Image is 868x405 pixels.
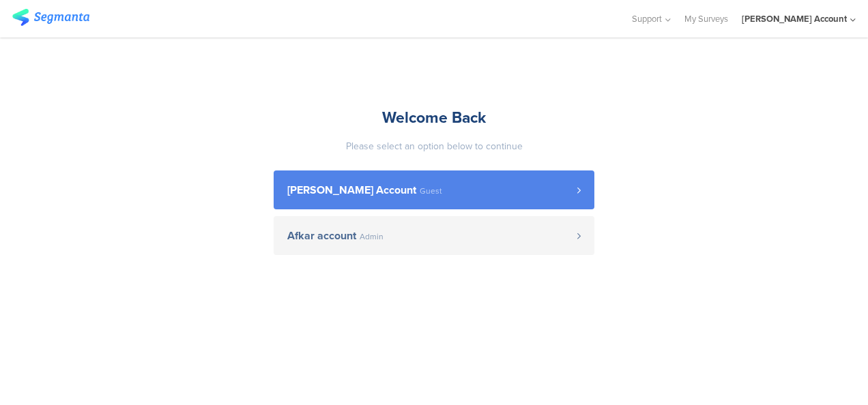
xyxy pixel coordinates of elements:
span: [PERSON_NAME] Account [287,185,416,196]
a: [PERSON_NAME] Account Guest [274,170,594,209]
a: Afkar account Admin [274,216,594,255]
span: Admin [360,232,384,241]
span: Guest [420,187,442,195]
span: Support [632,12,662,25]
img: segmanta logo [12,9,89,26]
div: Please select an option below to continue [274,139,594,153]
div: [PERSON_NAME] Account [742,12,847,25]
span: Afkar account [287,230,356,241]
div: Welcome Back [274,106,594,129]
